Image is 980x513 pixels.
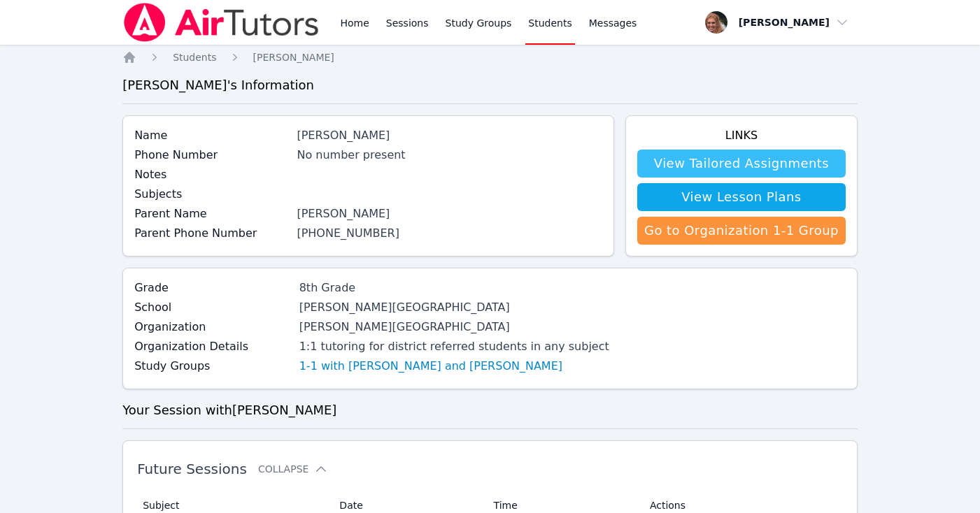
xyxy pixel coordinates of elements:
[134,299,291,316] label: School
[134,319,291,335] label: Organization
[134,338,291,355] label: Organization Details
[253,52,334,63] span: [PERSON_NAME]
[637,217,846,245] a: Go to Organization 1-1 Group
[134,186,288,203] label: Subjects
[137,461,247,477] span: Future Sessions
[258,462,328,476] button: Collapse
[173,50,216,64] a: Students
[134,127,288,144] label: Name
[299,299,609,316] div: [PERSON_NAME][GEOGRAPHIC_DATA]
[299,280,609,296] div: 8th Grade
[134,280,291,296] label: Grade
[122,3,320,42] img: Air Tutors
[297,147,602,164] div: No number present
[637,150,846,178] a: View Tailored Assignments
[134,225,288,242] label: Parent Phone Number
[134,358,291,375] label: Study Groups
[122,75,858,95] h3: [PERSON_NAME] 's Information
[297,205,602,222] div: [PERSON_NAME]
[299,319,609,335] div: [PERSON_NAME][GEOGRAPHIC_DATA]
[253,50,334,64] a: [PERSON_NAME]
[173,52,216,63] span: Students
[637,127,846,144] h4: Links
[637,183,846,211] a: View Lesson Plans
[297,127,602,144] div: [PERSON_NAME]
[589,16,637,30] span: Messages
[122,400,858,420] h3: Your Session with [PERSON_NAME]
[134,166,288,183] label: Notes
[134,147,288,164] label: Phone Number
[299,338,609,355] div: 1:1 tutoring for district referred students in any subject
[122,50,858,64] nav: Breadcrumb
[297,226,399,240] a: [PHONE_NUMBER]
[299,358,562,375] a: 1-1 with [PERSON_NAME] and [PERSON_NAME]
[134,205,288,222] label: Parent Name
